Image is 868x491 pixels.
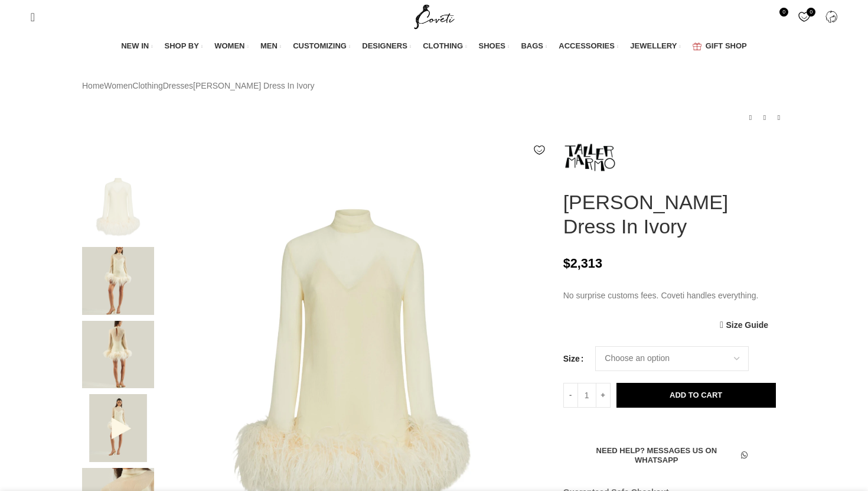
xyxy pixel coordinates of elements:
[563,256,602,271] bdi: 2,313
[479,41,506,51] span: SHOES
[616,383,776,408] button: Add to cart
[792,5,816,29] a: 0
[423,34,466,58] a: CLOTHING
[104,79,132,92] a: Women
[521,41,543,51] span: BAGS
[563,190,786,239] h1: [PERSON_NAME] Dress In Ivory
[165,34,203,58] a: SHOP BY
[82,247,154,315] img: Taller Marmo
[578,383,596,408] input: Product quantity
[260,41,278,51] span: MEN
[706,41,747,51] span: GIFT SHOP
[163,79,193,92] a: Dresses
[479,34,510,58] a: SHOES
[82,79,314,92] nav: Breadcrumb
[563,256,570,271] span: $
[559,41,615,51] span: ACCESSORIES
[563,352,584,365] label: Size
[563,443,759,468] a: Need help? Messages us on WhatsApp
[521,34,547,58] a: BAGS
[132,79,162,92] a: Clothing
[82,321,154,389] img: Taller Marmo Ivory
[630,41,677,51] span: JEWELLERY
[779,8,788,17] span: 0
[596,383,611,408] input: +
[165,41,199,51] span: SHOP BY
[772,110,786,125] a: Next product
[693,43,701,50] img: GiftBag
[82,79,104,92] a: Home
[121,41,149,51] span: NEW IN
[765,5,789,29] a: 0
[743,110,758,125] a: Previous product
[293,34,350,58] a: CUSTOMIZING
[423,41,463,51] span: CLOTHING
[563,289,786,302] p: No surprise customs fees. Coveti handles everything.
[193,79,314,92] span: [PERSON_NAME] Dress In Ivory
[25,5,41,29] a: Search
[563,142,616,172] img: Taller Marmo
[630,34,680,58] a: JEWELLERY
[260,34,281,58] a: MEN
[807,8,815,17] span: 0
[82,394,154,462] img: Taller Marmo dresses
[362,41,407,51] span: DESIGNERS
[121,34,152,58] a: NEW IN
[25,34,844,58] div: Main navigation
[693,34,747,58] a: GIFT SHOP
[563,383,578,408] input: -
[214,41,244,51] span: WOMEN
[214,34,249,58] a: WOMEN
[293,41,347,51] span: CUSTOMIZING
[792,5,816,29] div: My Wishlist
[411,11,458,21] a: Site logo
[559,34,618,58] a: ACCESSORIES
[362,34,411,58] a: DESIGNERS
